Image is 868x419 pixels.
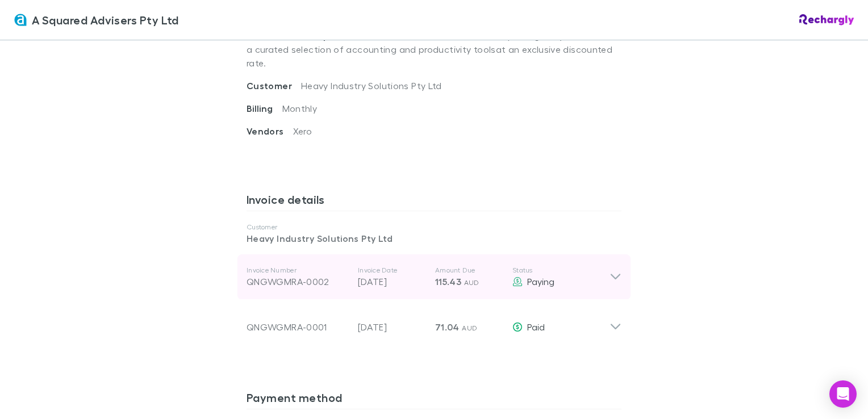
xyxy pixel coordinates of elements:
p: Customer [247,223,621,232]
p: Invoice Date [358,266,426,275]
span: Heavy Industry Solutions Pty Ltd [301,80,442,91]
span: Monthly [282,103,318,114]
p: [DATE] [358,320,426,334]
h3: Payment method [247,391,621,409]
p: Status [512,266,610,275]
span: Paid [527,321,545,332]
span: 115.43 [435,276,461,287]
div: QNGWGMRA-0002 [247,275,349,288]
p: . The software suite subscription gives you access to a curated selection of accounting and produ... [247,20,621,79]
span: 71.04 [435,321,460,333]
div: QNGWGMRA-0001[DATE]71.04 AUDPaid [237,300,631,345]
span: Customer [247,80,301,91]
span: AUD [464,278,479,287]
span: Billing [247,103,282,114]
span: Paying [527,276,554,287]
div: Invoice NumberQNGWGMRA-0002Invoice Date[DATE]Amount Due115.43 AUDStatusPaying [237,254,631,300]
span: Xero [293,125,312,136]
p: Heavy Industry Solutions Pty Ltd [247,232,621,245]
span: Vendors [247,125,293,137]
div: Open Intercom Messenger [829,380,857,408]
p: [DATE] [358,275,426,288]
img: Rechargly Logo [799,14,854,26]
p: Amount Due [435,266,503,275]
span: AUD [462,324,477,332]
p: Invoice Number [247,266,349,275]
div: QNGWGMRA-0001 [247,320,349,334]
img: A Squared Advisers Pty Ltd's Logo [14,13,27,27]
span: A Squared Advisers Pty Ltd [32,11,179,28]
h3: Invoice details [247,192,621,211]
